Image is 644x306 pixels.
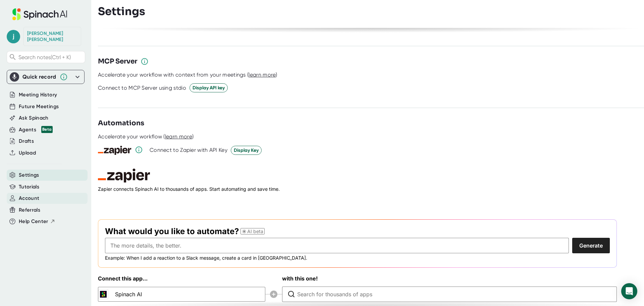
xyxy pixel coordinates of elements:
span: Display Key [234,147,259,154]
div: Connect to MCP Server using stdio [98,85,186,91]
button: Settings [19,171,39,179]
button: Help Center [19,218,55,225]
button: Display Key [231,146,262,155]
span: learn more [249,72,276,78]
span: Help Center [19,218,48,225]
div: Accelerate your workflow with context from your meetings ( ) [98,72,277,78]
div: Accelerate your workflow ( ) [98,133,194,140]
div: Beta [41,126,53,133]
button: Display API key [190,83,228,92]
div: Quick record [22,74,56,80]
h3: Automations [98,118,144,128]
div: Connect to Zapier with API Key [150,147,227,154]
button: Tutorials [19,183,39,191]
div: Quick record [10,70,82,84]
button: Agents Beta [19,126,53,134]
div: Jairo Rojas [27,31,77,42]
button: Drafts [19,137,34,145]
h3: MCP Server [98,56,137,67]
button: Future Meetings [19,103,59,111]
span: Display API key [193,84,225,91]
button: Upload [19,149,36,157]
span: Search notes (Ctrl + K) [18,54,71,60]
button: Meeting History [19,91,57,99]
h3: Settings [98,5,145,18]
button: Ask Spinach [19,114,49,122]
div: Agents [19,126,53,134]
span: j [7,30,20,43]
button: Account [19,194,39,202]
span: learn more [165,133,192,140]
button: Referrals [19,206,40,214]
div: Open Intercom Messenger [621,283,637,299]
